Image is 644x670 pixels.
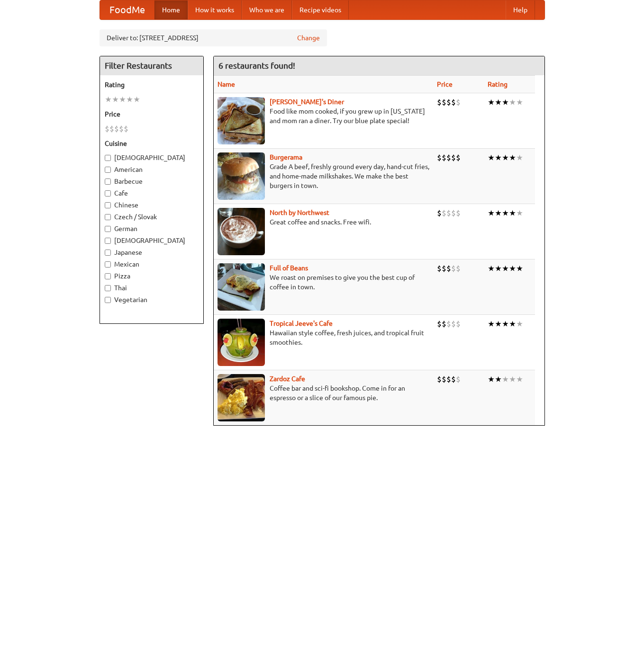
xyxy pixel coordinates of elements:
[218,319,265,366] img: jeeves.jpg
[218,217,429,227] p: Great coffee and snacks. Free wifi.
[456,319,461,329] li: $
[105,297,111,303] input: Vegetarian
[218,97,265,144] img: sallys.jpg
[218,384,429,402] p: Coffee bar and sci-fi bookshop. Come in for an espresso or a slice of our famous pie.
[105,250,111,256] input: Japanese
[105,124,109,134] li: $
[218,107,429,125] p: Food like mom cooked, if you grew up in [US_STATE] and mom ran a diner. Try our blue plate special!
[502,97,509,107] li: ★
[105,200,199,210] label: Chinese
[218,273,429,292] p: We roast on premises to give you the best cup of coffee in town.
[437,374,442,384] li: $
[495,374,502,384] li: ★
[446,374,451,384] li: $
[488,97,495,107] li: ★
[270,375,305,383] b: Zardoz Cafe
[488,319,495,329] li: ★
[218,80,235,88] a: Name
[516,374,523,384] li: ★
[437,152,442,163] li: $
[456,97,461,107] li: $
[456,152,461,163] li: $
[270,98,344,106] a: [PERSON_NAME]'s Diner
[218,263,265,311] img: beans.jpg
[218,152,265,200] img: burgerama.jpg
[188,0,242,19] a: How it works
[442,374,446,384] li: $
[126,94,133,105] li: ★
[270,264,308,272] b: Full of Beans
[105,177,199,186] label: Barbecue
[105,94,112,105] li: ★
[105,224,199,233] label: German
[105,139,199,148] h5: Cuisine
[105,153,199,162] label: [DEMOGRAPHIC_DATA]
[442,97,446,107] li: $
[105,179,111,185] input: Barbecue
[105,188,199,198] label: Cafe
[509,152,516,163] li: ★
[442,263,446,274] li: $
[119,94,126,105] li: ★
[509,208,516,218] li: ★
[242,0,292,19] a: Who we are
[105,273,111,279] input: Pizza
[495,263,502,274] li: ★
[218,328,429,347] p: Hawaiian style coffee, fresh juices, and tropical fruit smoothies.
[451,97,456,107] li: $
[297,33,320,43] a: Change
[442,208,446,218] li: $
[105,155,111,161] input: [DEMOGRAPHIC_DATA]
[488,208,495,218] li: ★
[516,263,523,274] li: ★
[451,208,456,218] li: $
[509,319,516,329] li: ★
[112,94,119,105] li: ★
[451,263,456,274] li: $
[105,283,199,293] label: Thai
[109,124,114,134] li: $
[218,61,295,70] ng-pluralize: 6 restaurants found!
[124,124,128,134] li: $
[105,165,199,174] label: American
[516,97,523,107] li: ★
[105,202,111,208] input: Chinese
[437,97,442,107] li: $
[270,153,302,161] a: Burgerama
[105,80,199,89] h5: Rating
[105,167,111,173] input: American
[105,285,111,291] input: Thai
[100,56,203,75] h4: Filter Restaurants
[114,124,119,134] li: $
[270,209,329,216] a: North by Northwest
[105,261,111,268] input: Mexican
[105,190,111,197] input: Cafe
[451,374,456,384] li: $
[437,263,442,274] li: $
[446,97,451,107] li: $
[105,212,199,222] label: Czech / Slovak
[105,214,111,220] input: Czech / Slovak
[502,374,509,384] li: ★
[495,208,502,218] li: ★
[456,208,461,218] li: $
[502,208,509,218] li: ★
[488,374,495,384] li: ★
[495,319,502,329] li: ★
[446,152,451,163] li: $
[218,162,429,190] p: Grade A beef, freshly ground every day, hand-cut fries, and home-made milkshakes. We make the bes...
[495,152,502,163] li: ★
[105,259,199,269] label: Mexican
[446,263,451,274] li: $
[105,226,111,232] input: German
[446,208,451,218] li: $
[516,208,523,218] li: ★
[516,152,523,163] li: ★
[218,374,265,421] img: zardoz.jpg
[105,271,199,281] label: Pizza
[154,0,188,19] a: Home
[456,374,461,384] li: $
[270,320,333,327] a: Tropical Jeeve's Cafe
